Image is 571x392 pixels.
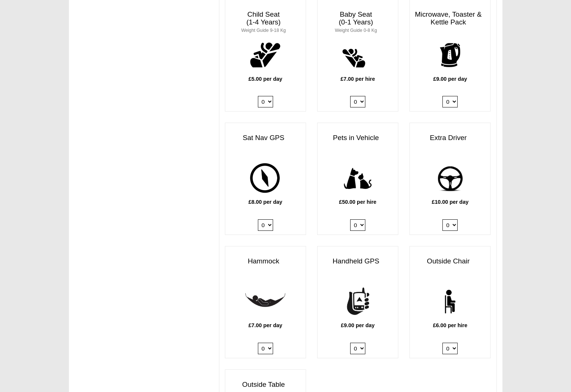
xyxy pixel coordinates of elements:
b: £8.00 per day [249,199,282,205]
img: gps.png [245,158,286,199]
h3: Handheld GPS [318,254,398,269]
img: baby.png [338,35,378,75]
img: pets.png [338,158,378,199]
img: handheld-gps.png [338,282,378,322]
b: £9.00 per day [341,322,375,328]
img: hammock.png [245,282,286,322]
b: £5.00 per day [249,76,282,82]
h3: Baby Seat (0-1 Years) [318,7,398,37]
small: Weight Guide 0-8 Kg [335,28,377,33]
h3: Hammock [225,254,306,269]
img: chair.png [430,282,470,322]
b: £7.00 per day [249,322,282,328]
b: £6.00 per hire [433,322,467,328]
b: £9.00 per day [433,76,467,82]
b: £50.00 per hire [339,199,376,205]
h3: Microwave, Toaster & Kettle Pack [410,7,490,30]
h3: Extra Driver [410,130,490,146]
h3: Sat Nav GPS [225,130,306,146]
h3: Child Seat (1-4 Years) [225,7,306,37]
b: £7.00 per hire [341,76,375,82]
img: child.png [245,35,286,75]
small: Weight Guide 9-18 Kg [241,28,286,33]
b: £10.00 per day [432,199,468,205]
h3: Pets in Vehicle [318,130,398,146]
img: kettle.png [430,35,470,75]
h3: Outside Chair [410,254,490,269]
img: add-driver.png [430,158,470,199]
